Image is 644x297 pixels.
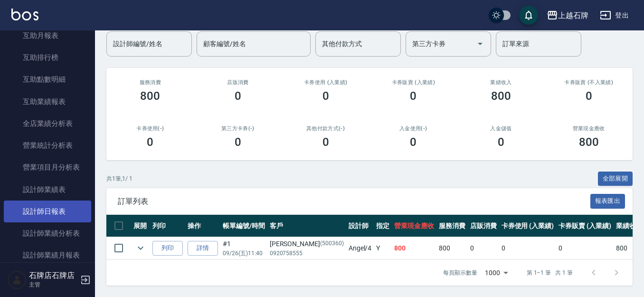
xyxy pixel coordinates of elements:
th: 客戶 [267,215,346,237]
button: Open [473,36,488,51]
a: 設計師日報表 [4,201,91,222]
h3: 0 [498,135,504,149]
a: 互助業績報表 [4,91,91,113]
button: expand row [133,241,148,255]
h3: 0 [410,89,417,103]
h2: 卡券使用 (入業績) [293,79,358,86]
a: 營業統計分析表 [4,134,91,156]
a: 設計師業績分析表 [4,222,91,244]
img: Logo [11,9,38,20]
th: 列印 [150,215,185,237]
h3: 0 [147,135,153,149]
p: 第 1–1 筆 共 1 筆 [527,268,573,277]
th: 店販消費 [468,215,499,237]
div: [PERSON_NAME] [270,239,344,249]
td: 800 [436,237,468,259]
h3: 0 [235,135,241,149]
h3: 0 [322,89,329,103]
td: #1 [220,237,267,259]
a: 營業項目月分析表 [4,156,91,178]
p: 0920758555 [270,249,344,258]
p: 每頁顯示數量 [443,268,477,277]
h2: 第三方卡券(-) [206,125,271,132]
p: 09/26 (五) 11:40 [223,249,265,258]
div: 1000 [481,260,511,286]
th: 卡券使用 (入業績) [499,215,557,237]
th: 卡券販賣 (入業績) [556,215,614,237]
th: 設計師 [346,215,374,237]
p: 共 1 筆, 1 / 1 [106,174,133,183]
button: save [519,6,538,25]
h2: 卡券販賣 (不入業績) [556,79,621,86]
th: 操作 [185,215,220,237]
th: 展開 [131,215,150,237]
div: 上越石牌 [558,10,588,21]
td: Angel /4 [346,237,374,259]
a: 報表匯出 [590,196,625,205]
h2: 營業現金應收 [556,125,621,132]
h5: 石牌店石牌店 [29,271,77,280]
h3: 0 [322,135,329,149]
a: 互助排行榜 [4,47,91,68]
th: 服務消費 [436,215,468,237]
a: 互助點數明細 [4,68,91,90]
h3: 800 [491,89,511,103]
button: 登出 [596,7,633,24]
h2: 卡券使用(-) [118,125,183,132]
button: 列印 [152,241,183,256]
th: 帳單編號/時間 [220,215,267,237]
a: 設計師業績月報表 [4,244,91,266]
h2: 卡券販賣 (入業績) [381,79,446,86]
a: 互助月報表 [4,25,91,47]
th: 營業現金應收 [392,215,436,237]
td: 0 [556,237,614,259]
button: 報表匯出 [590,194,625,209]
button: 上越石牌 [543,6,592,25]
th: 指定 [374,215,392,237]
h3: 0 [235,89,241,103]
a: 詳情 [188,241,218,256]
a: 設計師業績表 [4,179,91,201]
h2: 入金儲值 [469,125,534,132]
h2: 其他付款方式(-) [293,125,358,132]
h2: 店販消費 [206,79,271,86]
h3: 800 [140,89,160,103]
img: Person [8,270,27,289]
h2: 業績收入 [469,79,534,86]
p: (500360) [320,239,344,249]
td: 0 [468,237,499,259]
h3: 0 [586,89,592,103]
p: 主管 [29,280,77,289]
h3: 0 [410,135,417,149]
h3: 服務消費 [118,79,183,86]
button: 全部展開 [598,172,633,186]
a: 全店業績分析表 [4,113,91,134]
h2: 入金使用(-) [381,125,446,132]
span: 訂單列表 [118,197,590,206]
h3: 800 [579,135,599,149]
td: 800 [392,237,436,259]
td: 0 [499,237,557,259]
td: Y [374,237,392,259]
